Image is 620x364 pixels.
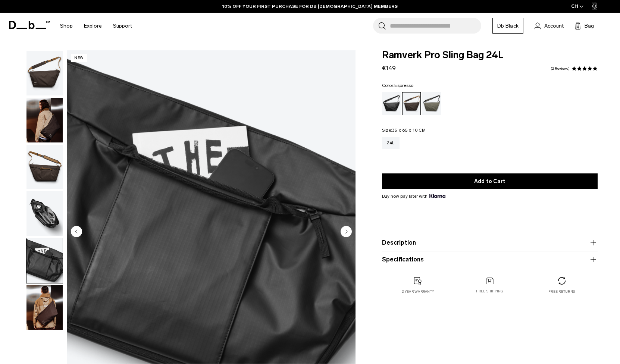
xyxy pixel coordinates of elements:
[26,285,63,330] img: Ramverk Pro Sling Bag 24L Espresso
[26,238,63,283] button: Ramverk Pro Sling Bag 24L Espresso
[382,83,414,88] legend: Color:
[575,21,594,30] button: Bag
[392,128,426,133] span: 35 x 65 x 10 CM
[548,289,575,294] p: Free returns
[382,137,400,149] a: 24L
[26,191,63,236] img: Ramverk Pro Sling Bag 24L Espresso
[402,92,421,115] a: Espresso
[382,193,445,200] span: Buy now pay later with
[422,92,441,115] a: Forest Green
[26,51,63,95] img: Ramverk Pro Sling Bag 24L Espresso
[26,145,63,189] img: Ramverk Pro Sling Bag 24L Espresso
[394,83,413,88] span: Espresso
[544,22,564,30] span: Account
[382,255,598,264] button: Specifications
[222,3,398,10] a: 10% OFF YOUR FIRST PURCHASE FOR DB [DEMOGRAPHIC_DATA] MEMBERS
[26,285,63,330] button: Ramverk Pro Sling Bag 24L Espresso
[402,289,434,294] p: 2 year warranty
[71,54,87,62] p: New
[26,144,63,190] button: Ramverk Pro Sling Bag 24L Espresso
[26,191,63,236] button: Ramverk Pro Sling Bag 24L Espresso
[382,92,401,115] a: Black Out
[476,289,503,294] p: Free shipping
[551,67,570,70] a: 2 reviews
[382,50,598,60] span: Ramverk Pro Sling Bag 24L
[492,18,523,34] a: Db Black
[54,13,138,39] nav: Main Navigation
[71,226,82,239] button: Previous slide
[26,238,63,283] img: Ramverk Pro Sling Bag 24L Espresso
[585,22,594,30] span: Bag
[382,238,598,247] button: Description
[26,97,63,143] button: Ramverk Pro Sling Bag 24L Espresso
[382,173,598,189] button: Add to Cart
[113,13,132,39] a: Support
[26,98,63,142] img: Ramverk Pro Sling Bag 24L Espresso
[84,13,102,39] a: Explore
[341,226,352,239] button: Next slide
[60,13,73,39] a: Shop
[382,128,426,132] legend: Size:
[429,194,445,198] img: {"height" => 20, "alt" => "Klarna"}
[535,21,564,30] a: Account
[382,65,396,72] span: €149
[26,50,63,96] button: Ramverk Pro Sling Bag 24L Espresso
